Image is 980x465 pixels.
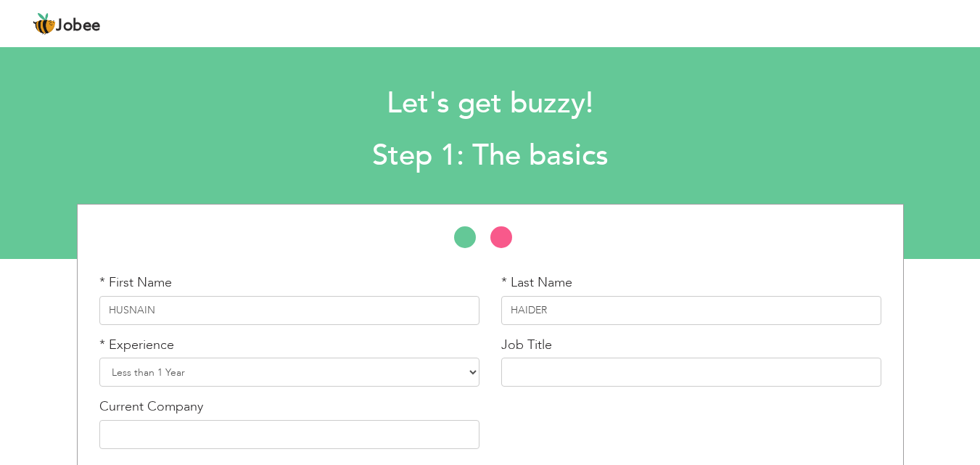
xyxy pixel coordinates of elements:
[56,18,101,34] span: Jobee
[133,85,847,123] h1: Let's get buzzy!
[501,273,572,292] label: * Last Name
[99,336,174,355] label: * Experience
[133,137,847,175] h2: Step 1: The basics
[99,398,203,416] label: Current Company
[501,336,552,355] label: Job Title
[33,12,56,36] img: jobee.io
[99,273,172,292] label: * First Name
